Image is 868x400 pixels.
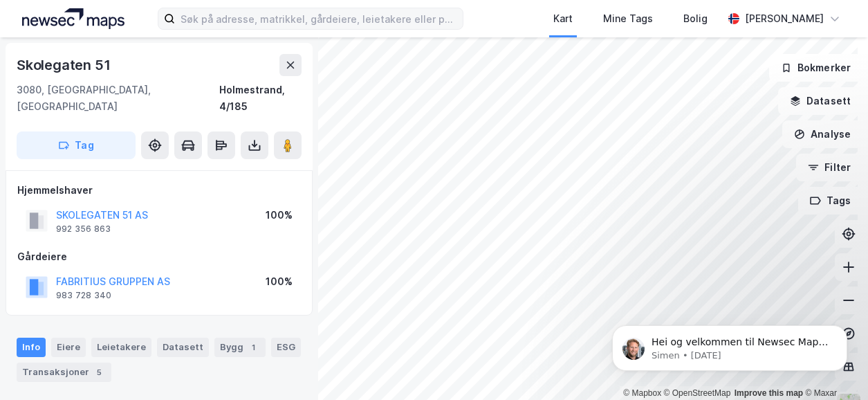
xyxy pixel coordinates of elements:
button: Tags [798,187,862,215]
button: Tag [17,131,136,159]
div: ESG [271,338,301,357]
button: Datasett [778,87,862,115]
div: 1 [246,340,260,354]
div: Info [17,338,46,357]
iframe: Intercom notifications message [591,296,868,393]
a: Improve this map [735,388,803,398]
div: 100% [266,207,293,224]
div: Leietakere [91,338,151,357]
div: Datasett [157,338,209,357]
div: 5 [92,365,106,379]
div: Hjemmelshaver [17,182,301,199]
button: Bokmerker [769,54,862,82]
div: 3080, [GEOGRAPHIC_DATA], [GEOGRAPHIC_DATA] [17,82,219,115]
div: Eiere [51,338,86,357]
div: Kart [553,10,573,27]
div: Bolig [683,10,708,27]
div: 983 728 340 [56,290,111,301]
div: 992 356 863 [56,224,111,235]
div: [PERSON_NAME] [745,10,824,27]
div: 100% [266,273,293,290]
button: Filter [796,154,862,181]
input: Søk på adresse, matrikkel, gårdeiere, leietakere eller personer [175,8,463,29]
div: Mine Tags [603,10,653,27]
img: logo.a4113a55bc3d86da70a041830d287a7e.svg [22,8,124,29]
div: Gårdeiere [17,248,301,265]
div: Holmestrand, 4/185 [219,82,302,115]
div: Bygg [214,338,266,357]
button: Analyse [782,120,862,148]
div: Skolegaten 51 [17,54,113,76]
a: Mapbox [623,388,661,398]
div: Transaksjoner [17,363,111,382]
a: OpenStreetMap [664,388,731,398]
